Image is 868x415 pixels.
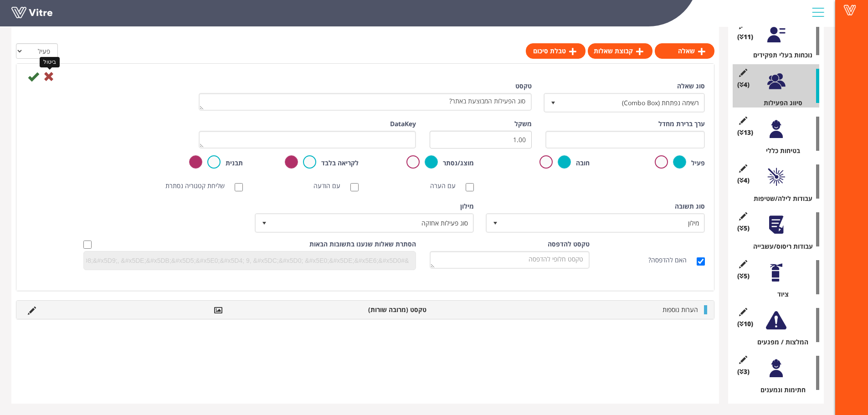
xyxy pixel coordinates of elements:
div: ציוד [740,290,819,299]
span: (3 ) [737,367,750,376]
label: סוג תשובה [675,202,705,211]
span: מילון [503,215,704,231]
label: ערך ברירת מחדל [658,119,705,128]
a: קבוצת שאלות [588,43,652,59]
label: מוצג/נסתר [443,159,474,168]
label: סוג שאלה [677,82,705,91]
span: (13 ) [737,128,753,137]
span: select [256,215,272,231]
label: עם הודעה [313,181,349,190]
div: סיווג הפעילות [740,98,819,108]
span: (11 ) [737,32,753,41]
label: טקסט [515,82,532,91]
label: פעיל [691,159,705,168]
textarea: סוג הפעילות המבוצעת באתר? [199,93,532,111]
span: (5 ) [737,272,750,281]
div: בטיחות כללי [740,146,819,155]
input: Hide question based on answer [83,241,92,249]
span: (10 ) [737,319,753,328]
label: לקריאה בלבד [321,159,359,168]
label: חובה [576,159,590,168]
div: המלצות / מפגעים [740,338,819,347]
div: עבודות ריסוס/עשבייה [740,242,819,251]
span: select [545,94,561,111]
a: שאלה [655,43,714,59]
span: (5 ) [737,224,750,233]
input: עם הערה [466,183,474,191]
label: שליחת קטגוריה נסתרת [165,181,234,190]
span: סוג פעילות אחזקה [272,215,473,231]
label: טקסט להדפסה [548,240,590,249]
a: טבלת סיכום [526,43,586,59]
input: האם להדפסה? [697,257,705,266]
label: DataKey [390,119,416,128]
div: ביטול [40,57,60,67]
input: שליחת קטגוריה נסתרת [235,183,243,191]
span: select [487,215,503,231]
li: טקסט (מרובה שורות) [329,305,431,314]
span: הערות נוספות [663,305,698,314]
label: תבנית [226,159,243,168]
label: הסתרת שאלות שנענו בתשובות הבאות [309,240,416,249]
span: (4 ) [737,176,750,185]
label: מילון [460,202,474,211]
input: עם הודעה [350,183,359,191]
div: נוכחות בעלי תפקידים [740,51,819,60]
div: עבודות לילה/שטיפות [740,194,819,203]
label: האם להדפסה? [648,256,696,265]
label: עם הערה [430,181,465,190]
span: רשימה נפתחת (Combo Box) [561,94,704,111]
label: משקל [514,119,532,128]
div: חתימות ונמענים [740,385,819,395]
input: &#x5DC;&#x5D3;&#x5D5;&#x5D2;&#x5DE;&#x5D4;: &#x5DC;&#x5D0; &#x5E8;&#x5DC;&#x5D5;&#x5D5;&#x5E0;&#x... [84,254,411,267]
span: (4 ) [737,80,750,89]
